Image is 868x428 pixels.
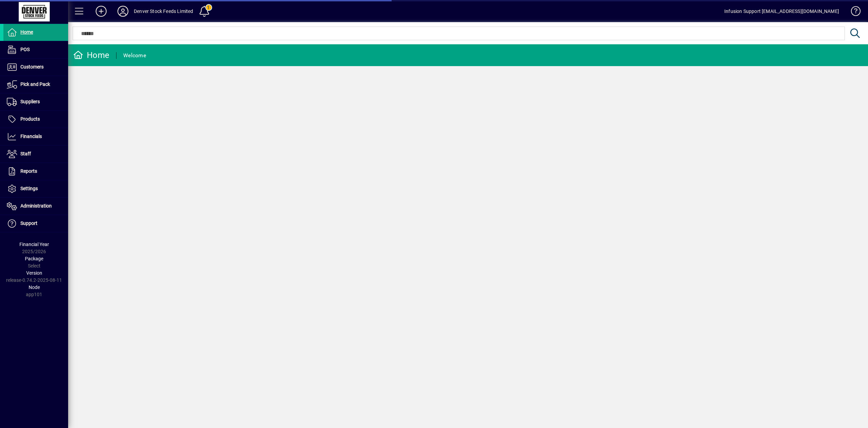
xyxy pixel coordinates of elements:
[724,6,839,17] div: Infusion Support [EMAIL_ADDRESS][DOMAIN_NAME]
[3,93,68,110] a: Suppliers
[20,99,40,104] span: Suppliers
[134,6,193,17] div: Denver Stock Feeds Limited
[3,128,68,145] a: Financials
[3,59,68,76] a: Customers
[3,76,68,93] a: Pick and Pack
[20,81,50,87] span: Pick and Pack
[20,186,38,191] span: Settings
[846,1,859,24] a: Knowledge Base
[73,50,109,61] div: Home
[3,41,68,58] a: POS
[3,163,68,180] a: Reports
[20,29,33,35] span: Home
[3,146,68,163] a: Staff
[3,198,68,215] a: Administration
[112,5,134,17] button: Profile
[20,64,44,70] span: Customers
[3,180,68,197] a: Settings
[29,285,40,290] span: Node
[20,116,40,122] span: Products
[20,47,30,52] span: POS
[20,134,42,139] span: Financials
[90,5,112,17] button: Add
[19,242,49,247] span: Financial Year
[25,256,43,261] span: Package
[3,215,68,232] a: Support
[20,203,52,209] span: Administration
[3,111,68,128] a: Products
[20,220,37,226] span: Support
[20,168,37,174] span: Reports
[20,151,31,156] span: Staff
[123,50,146,61] div: Welcome
[26,270,42,276] span: Version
